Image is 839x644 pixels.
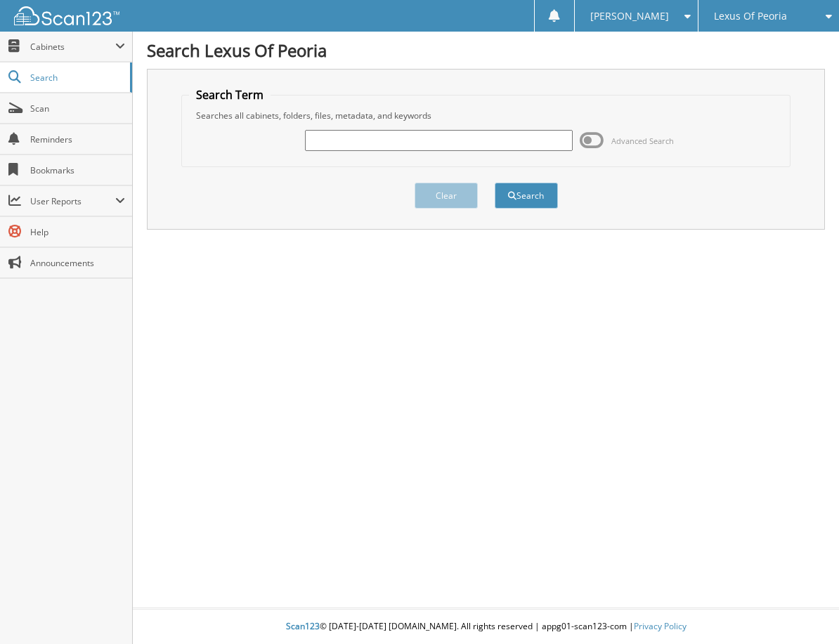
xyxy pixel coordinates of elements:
[30,257,125,269] span: Announcements
[30,72,123,84] span: Search
[415,183,478,209] button: Clear
[611,136,674,146] span: Advanced Search
[590,12,669,20] span: [PERSON_NAME]
[286,620,320,632] span: Scan123
[14,6,119,25] img: scan123-logo-white.svg
[634,620,687,632] a: Privacy Policy
[147,39,825,62] h1: Search Lexus Of Peoria
[769,577,839,644] iframe: Chat Widget
[30,164,125,176] span: Bookmarks
[189,110,783,121] div: Searches all cabinets, folders, files, metadata, and keywords
[30,133,125,145] span: Reminders
[30,226,125,238] span: Help
[495,183,558,209] button: Search
[30,103,125,114] span: Scan
[189,87,271,103] legend: Search Term
[30,41,115,53] span: Cabinets
[30,195,115,207] span: User Reports
[714,12,787,20] span: Lexus Of Peoria
[133,610,839,644] div: © [DATE]-[DATE] [DOMAIN_NAME]. All rights reserved | appg01-scan123-com |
